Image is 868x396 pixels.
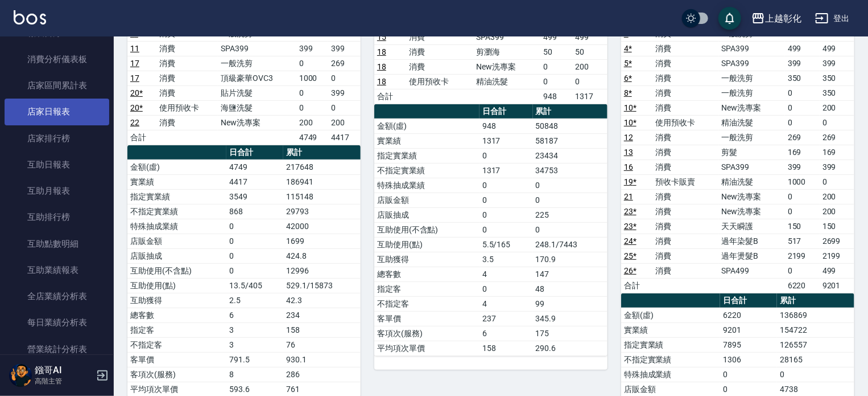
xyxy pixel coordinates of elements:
td: 529.1/15873 [283,278,361,293]
td: 399 [785,160,820,174]
td: 精油洗髮 [719,115,785,130]
td: 170.9 [533,252,607,267]
td: 58187 [533,133,607,148]
td: 不指定實業績 [127,204,226,219]
td: 0 [480,193,533,207]
td: 消費 [652,41,718,56]
a: 13 [624,148,633,157]
td: 4 [480,296,533,311]
td: 150 [820,219,854,234]
td: 使用預收卡 [406,74,473,89]
td: 791.5 [226,352,283,367]
a: 消費分析儀表板 [5,46,109,72]
td: 499 [572,30,607,44]
td: 0 [480,207,533,222]
td: 6220 [720,308,777,322]
td: 0 [785,204,820,219]
a: 營業統計分析表 [5,336,109,362]
th: 日合計 [226,145,283,160]
a: 3 [624,29,629,38]
td: 4417 [328,130,361,145]
td: 0 [720,367,777,382]
td: 269 [328,56,361,71]
td: 6220 [785,278,820,293]
td: 9201 [720,322,777,337]
td: 1699 [283,234,361,248]
td: 不指定客 [374,296,480,311]
td: 精油洗髮 [473,74,540,89]
td: New洗專案 [473,59,540,74]
td: 76 [283,337,361,352]
td: SPA399 [719,41,785,56]
a: 互助排行榜 [5,204,109,230]
td: 互助獲得 [127,293,226,308]
a: 18 [377,47,386,56]
td: 169 [785,145,820,160]
td: 868 [226,204,283,219]
td: 不指定客 [127,337,226,352]
td: SPA399 [218,41,296,56]
td: 客項次(服務) [374,326,480,341]
td: 平均項次單價 [374,341,480,356]
td: 2.5 [226,293,283,308]
td: 200 [296,115,329,130]
td: 0 [328,100,361,115]
button: 上越彰化 [747,7,806,30]
td: 345.9 [533,311,607,326]
td: 特殊抽成業績 [621,367,720,382]
td: 金額(虛) [127,160,226,174]
td: 消費 [156,41,218,56]
td: 29793 [283,204,361,219]
td: 實業績 [127,174,226,189]
td: 店販抽成 [374,207,480,222]
td: 客單價 [374,311,480,326]
td: 150 [785,219,820,234]
td: SPA399 [473,30,540,44]
td: 1317 [480,133,533,148]
td: 0 [226,234,283,248]
td: 剪髮 [719,145,785,160]
td: 399 [328,41,361,56]
td: 消費 [156,56,218,71]
td: 948 [540,89,572,104]
td: 互助使用(不含點) [374,222,480,237]
a: 18 [377,62,386,71]
td: 50848 [533,119,607,133]
td: 消費 [156,85,218,100]
a: 互助業績報表 [5,257,109,283]
td: 248.1/7443 [533,237,607,252]
td: 消費 [652,145,718,160]
td: 399 [328,85,361,100]
td: 0 [226,263,283,278]
td: 海鹽洗髮 [218,100,296,115]
td: 指定客 [127,322,226,337]
button: save [718,7,741,30]
td: SPA499 [719,263,785,278]
td: 42.3 [283,293,361,308]
td: 99 [533,296,607,311]
td: 0 [296,56,329,71]
td: 消費 [406,59,473,74]
td: 499 [820,41,854,56]
img: Person [9,364,32,387]
td: 4749 [226,160,283,174]
th: 日合計 [480,104,533,119]
a: 18 [377,77,386,86]
td: 合計 [127,130,156,145]
td: 指定客 [374,281,480,296]
td: 消費 [156,71,218,85]
td: 貼片洗髮 [218,85,296,100]
td: 實業績 [374,133,480,148]
td: 0 [820,174,854,189]
td: 互助使用(點) [374,237,480,252]
td: 金額(虛) [621,308,720,322]
a: 店家區間累計表 [5,72,109,99]
td: 消費 [652,263,718,278]
td: 0 [480,148,533,163]
td: 消費 [652,219,718,234]
a: 互助月報表 [5,178,109,204]
td: 12996 [283,263,361,278]
td: 過年燙髮B [719,248,785,263]
td: 消費 [652,71,718,85]
td: 269 [785,130,820,145]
